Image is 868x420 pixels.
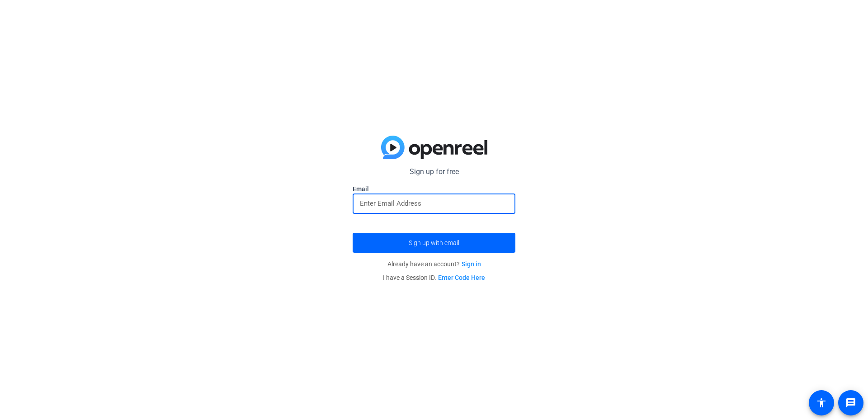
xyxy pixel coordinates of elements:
span: Already have an account? [387,260,481,268]
mat-icon: message [845,397,856,408]
img: blue-gradient.svg [381,136,487,159]
span: I have a Session ID. [383,274,485,281]
a: Enter Code Here [438,274,485,281]
button: Sign up with email [353,233,515,253]
p: Sign up for free [353,166,515,177]
a: Sign in [462,260,481,268]
label: Email [353,184,515,193]
mat-icon: accessibility [816,397,827,408]
input: Enter Email Address [360,198,508,209]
